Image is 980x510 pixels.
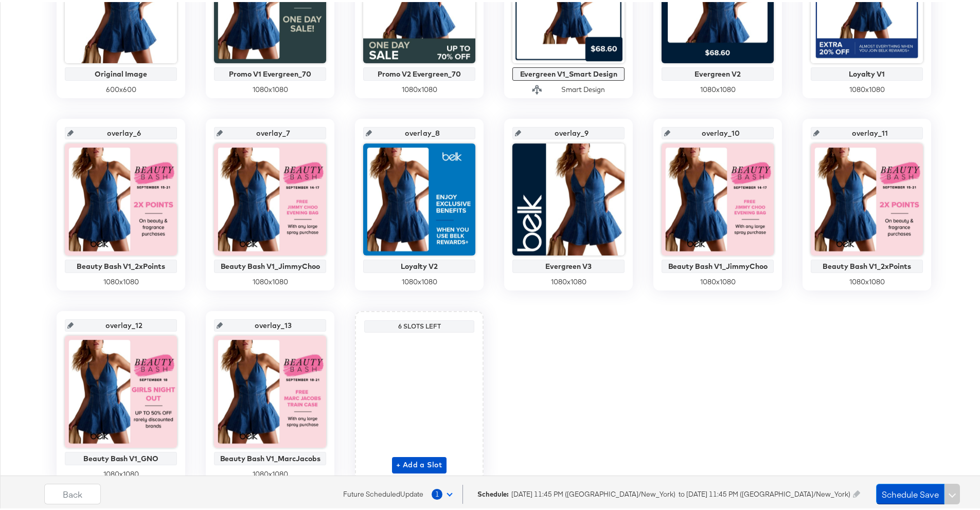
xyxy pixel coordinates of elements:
[876,482,945,502] button: Schedule Save
[432,487,442,498] span: 1
[431,483,457,501] button: 1
[44,482,101,502] button: Back
[477,487,509,497] div: Schedule:
[343,487,423,497] span: Future Scheduled Update
[477,487,874,497] div: [DATE] 11:45 PM ([GEOGRAPHIC_DATA]/New_York) to [DATE] 11:45 PM ([GEOGRAPHIC_DATA]/New_York)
